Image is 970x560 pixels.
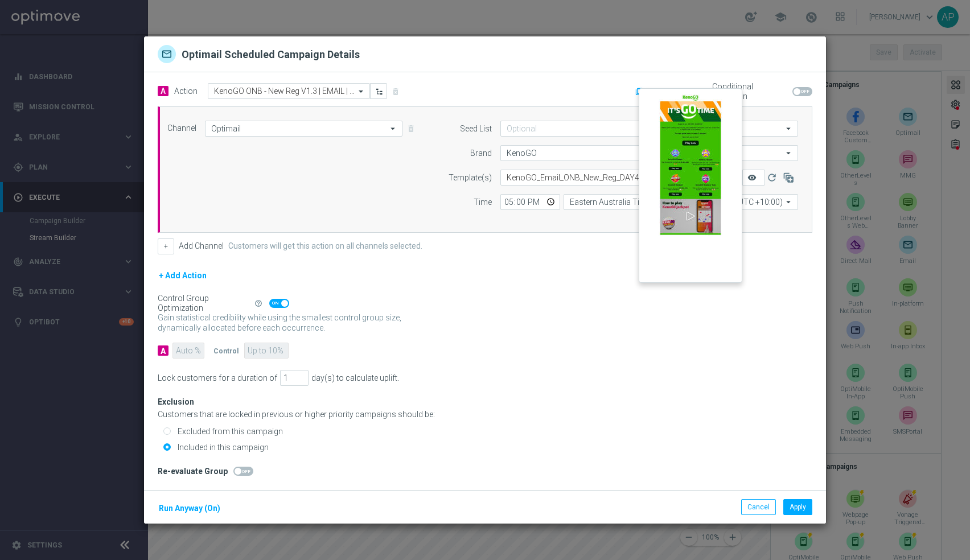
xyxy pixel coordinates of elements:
span: A [158,86,168,96]
label: Included in this campaign [175,442,269,452]
i: arrow_drop_down [783,121,795,136]
div: Re-evaluate Group [158,467,228,476]
button: + Add Action [158,269,208,283]
label: Channel [167,123,196,133]
label: Seed List [460,124,492,134]
div: Lock customers for a duration of [158,373,277,383]
img: 33639.jpeg [645,94,736,277]
ng-select: KenoGO ONB - New Reg V1.3 | EMAIL | Day 4 - Product Variants [208,83,370,99]
div: Control Group Optimization [158,294,253,313]
label: Time [474,197,492,207]
div: Exclusion [158,397,233,407]
label: Brand [470,149,492,158]
h2: Optimail Scheduled Campaign Details [182,48,360,63]
ng-select: KenoGO_Email_ONB_New_Reg_DAY4_V2_QLD/NSW [500,170,742,186]
i: remove_red_eye [747,173,757,182]
i: arrow_drop_down [388,121,399,136]
i: arrow_drop_down [783,146,795,160]
input: Select channel [205,121,402,137]
i: refresh [766,172,778,183]
button: Apply [783,499,812,515]
div: day(s) to calculate uplift. [311,373,399,383]
input: Optional [500,121,798,137]
button: Cancel [741,499,776,515]
i: help_outline [254,299,262,307]
div: Control [213,345,239,356]
button: refresh [765,170,782,186]
label: Excluded from this campaign [175,426,283,437]
button: remove_red_eye [742,170,765,186]
i: arrow_drop_down [783,195,795,209]
button: Add Promotion [634,85,700,98]
button: Run Anyway (On) [158,501,221,516]
div: A [158,345,168,356]
button: + [158,238,174,254]
label: Customers will get this action on all channels selected. [228,241,422,251]
label: Add Channel [179,241,224,251]
label: Action [174,87,198,96]
button: help_outline [253,297,269,310]
div: Customers that are locked in previous or higher priority campaigns should be: [158,410,812,419]
input: Select [500,145,798,161]
label: Template(s) [449,173,492,183]
input: Select time zone [564,194,798,210]
label: Conditional Execution [712,82,788,101]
